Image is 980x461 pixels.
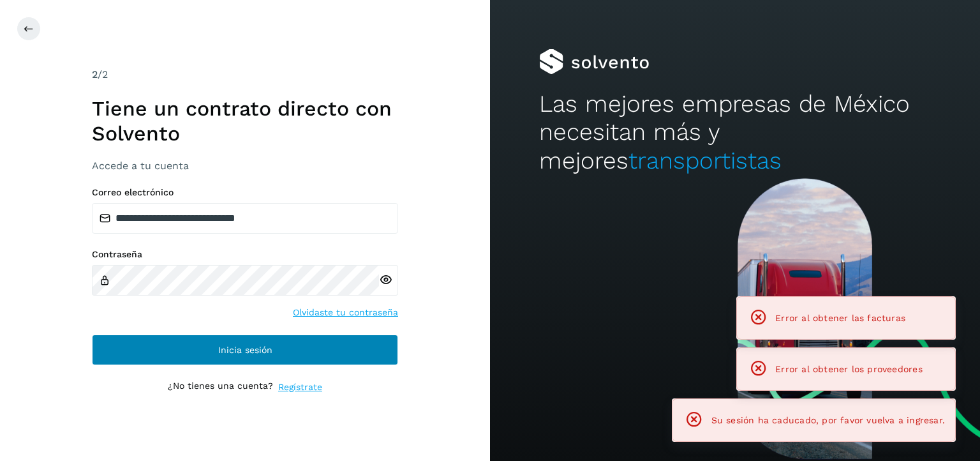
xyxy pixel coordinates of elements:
[92,68,98,80] span: 2
[539,90,931,175] h2: Las mejores empresas de México necesitan más y mejores
[92,96,398,146] h1: Tiene un contrato directo con Solvento
[775,313,905,323] span: Error al obtener las facturas
[92,187,398,198] label: Correo electrónico
[628,147,782,174] span: transportistas
[218,345,272,354] span: Inicia sesión
[278,381,322,394] a: Regístrate
[775,364,923,374] span: Error al obtener los proveedores
[92,249,398,260] label: Contraseña
[92,335,398,365] button: Inicia sesión
[293,306,398,319] a: Olvidaste tu contraseña
[92,67,398,82] div: /2
[92,160,398,172] h3: Accede a tu cuenta
[711,415,945,425] span: Su sesión ha caducado, por favor vuelva a ingresar.
[168,381,273,394] p: ¿No tienes una cuenta?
